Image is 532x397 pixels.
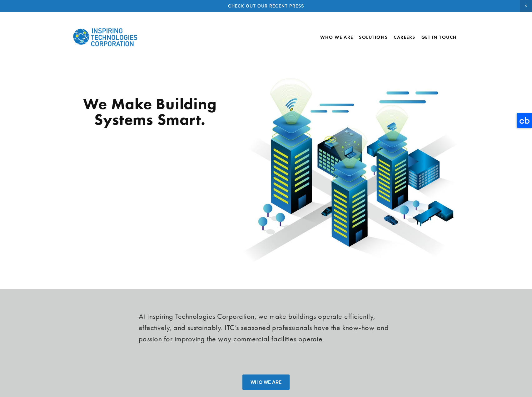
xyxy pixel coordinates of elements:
h3: At Inspiring Technologies Corporation, we make buildings operate efficiently, effectively, and su... [139,311,393,344]
a: Get In Touch [421,32,457,43]
a: Who We Are [320,32,353,43]
img: ITC-Landing-Page-Smart-Buildings-1500b.jpg [238,75,460,267]
a: Careers [394,32,415,43]
a: WHO WE ARE [242,374,290,390]
h1: We make Building Systems Smart. [72,96,228,127]
img: Inspiring Technologies Corp – A Building Technologies Company [72,23,138,51]
a: Solutions [359,34,388,40]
